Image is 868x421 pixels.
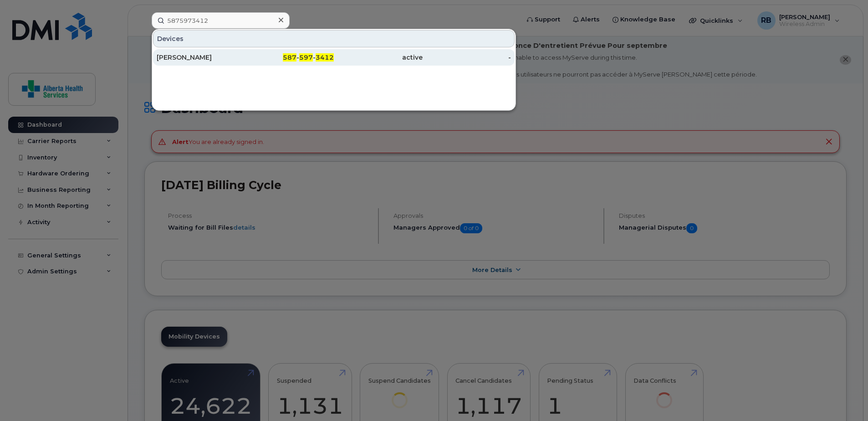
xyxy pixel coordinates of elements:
[153,30,515,47] div: Devices
[283,53,296,62] span: 587
[157,53,245,62] div: [PERSON_NAME]
[423,53,511,62] div: -
[316,53,334,62] span: 3412
[245,53,334,62] div: - -
[299,53,313,62] span: 597
[334,53,423,62] div: active
[153,49,515,66] a: [PERSON_NAME]587-597-3412active-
